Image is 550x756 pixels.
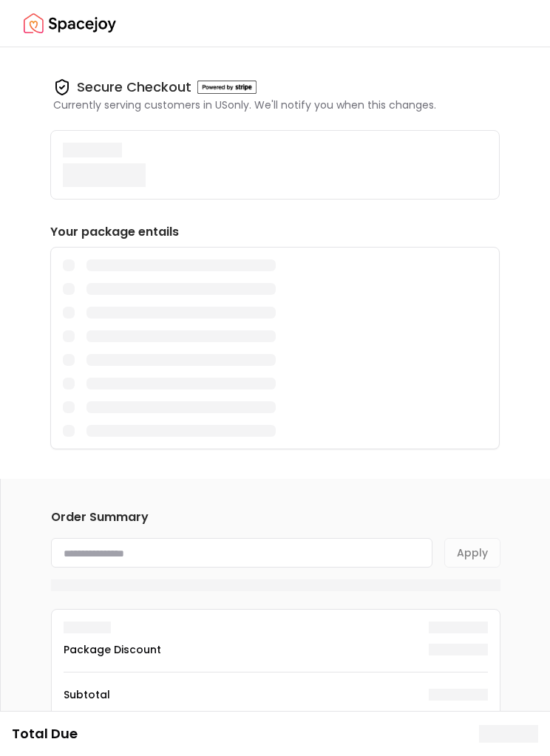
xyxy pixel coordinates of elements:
h6: Your package entails [50,223,500,241]
dt: Package Discount [64,642,161,657]
a: Spacejoy [24,9,116,38]
h6: Order Summary [51,508,500,526]
img: Powered by stripe [197,81,257,94]
img: Spacejoy Logo [24,9,116,38]
dt: Subtotal [64,687,110,702]
h4: Secure Checkout [77,77,191,98]
p: Currently serving customers in US only. We'll notify you when this changes. [53,98,436,112]
dt: Total Due [12,723,78,744]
